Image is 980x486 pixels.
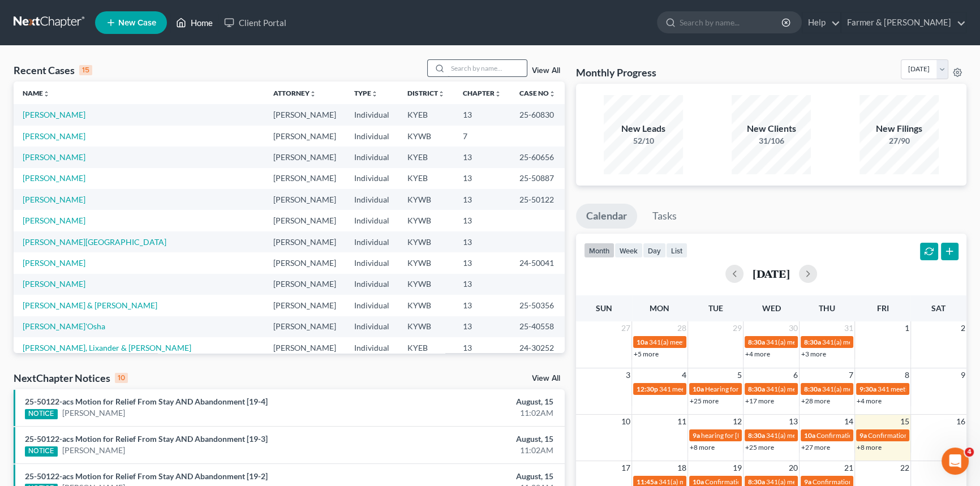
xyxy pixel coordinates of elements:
[708,303,723,313] span: Tue
[345,252,398,273] td: Individual
[625,368,631,382] span: 3
[454,104,510,125] td: 13
[788,415,799,428] span: 13
[495,91,501,97] i: unfold_more
[398,126,454,147] td: KYWB
[62,407,125,419] a: [PERSON_NAME]
[857,443,882,451] a: +8 more
[649,338,758,346] span: 341(a) meeting for [PERSON_NAME]
[748,338,765,346] span: 8:30a
[454,126,510,147] td: 7
[43,91,50,97] i: unfold_more
[448,60,527,76] input: Search by name...
[23,152,85,162] a: [PERSON_NAME]
[273,89,316,97] a: Attorneyunfold_more
[584,243,614,258] button: month
[576,66,656,79] h3: Monthly Progress
[79,65,92,75] div: 15
[748,478,765,486] span: 8:30a
[463,89,501,97] a: Chapterunfold_more
[264,252,345,273] td: [PERSON_NAME]
[23,89,50,97] a: Nameunfold_more
[732,461,743,475] span: 19
[25,471,268,481] a: 25-50122-acs Motion for Relief From Stay AND Abandonment [19-2]
[398,189,454,210] td: KYWB
[345,316,398,337] td: Individual
[23,300,157,310] a: [PERSON_NAME] & [PERSON_NAME]
[345,189,398,210] td: Individual
[23,131,85,141] a: [PERSON_NAME]
[843,415,854,428] span: 14
[454,337,510,369] td: 13
[62,445,125,456] a: [PERSON_NAME]
[25,397,268,406] a: 25-50122-acs Motion for Relief From Stay AND Abandonment [19-4]
[637,385,658,393] span: 12:30p
[748,431,765,440] span: 8:30a
[385,445,553,456] div: 11:02AM
[549,91,556,97] i: unfold_more
[454,274,510,295] td: 13
[859,431,867,440] span: 9a
[819,303,835,313] span: Thu
[766,338,875,346] span: 341(a) meeting for [PERSON_NAME]
[345,337,398,369] td: Individual
[693,478,704,486] span: 10a
[510,104,565,125] td: 25-60830
[942,448,969,475] iframe: Intercom live chat
[454,147,510,167] td: 13
[438,91,445,97] i: unfold_more
[345,295,398,316] td: Individual
[596,303,612,313] span: Sun
[510,316,565,337] td: 25-40558
[859,122,939,135] div: New Filings
[676,415,687,428] span: 11
[23,343,191,364] a: [PERSON_NAME], Lixander & [PERSON_NAME] [PERSON_NAME][GEOGRAPHIC_DATA]
[532,375,560,382] a: View All
[398,252,454,273] td: KYWB
[23,321,105,331] a: [PERSON_NAME]'Osha
[804,385,821,393] span: 8:30a
[264,274,345,295] td: [PERSON_NAME]
[659,385,831,393] span: 341 meeting for [PERSON_NAME]-[GEOGRAPHIC_DATA]
[454,210,510,231] td: 13
[264,126,345,147] td: [PERSON_NAME]
[955,415,966,428] span: 16
[877,303,889,313] span: Fri
[766,385,914,393] span: 341(a) meeting for Greisis De La [PERSON_NAME]
[118,19,156,27] span: New Case
[264,337,345,369] td: [PERSON_NAME]
[804,478,811,486] span: 9a
[510,147,565,167] td: 25-60656
[371,91,378,97] i: unfold_more
[354,89,378,97] a: Typeunfold_more
[398,168,454,189] td: KYEB
[637,338,648,346] span: 10a
[848,368,854,382] span: 7
[264,189,345,210] td: [PERSON_NAME]
[960,321,966,335] span: 2
[345,147,398,167] td: Individual
[310,91,316,97] i: unfold_more
[732,321,743,335] span: 29
[398,147,454,167] td: KYEB
[345,104,398,125] td: Individual
[454,168,510,189] td: 13
[804,338,821,346] span: 8:30a
[801,350,826,358] a: +3 more
[218,12,292,33] a: Client Portal
[454,252,510,273] td: 13
[690,443,715,451] a: +8 more
[843,461,854,475] span: 21
[732,135,811,147] div: 31/106
[620,321,631,335] span: 27
[385,471,553,482] div: August, 15
[701,431,848,440] span: hearing for [PERSON_NAME] & [PERSON_NAME]
[454,316,510,337] td: 13
[620,461,631,475] span: 17
[841,12,966,33] a: Farmer & [PERSON_NAME]
[398,104,454,125] td: KYEB
[385,433,553,445] div: August, 15
[510,295,565,316] td: 25-50356
[115,373,128,383] div: 10
[676,461,687,475] span: 18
